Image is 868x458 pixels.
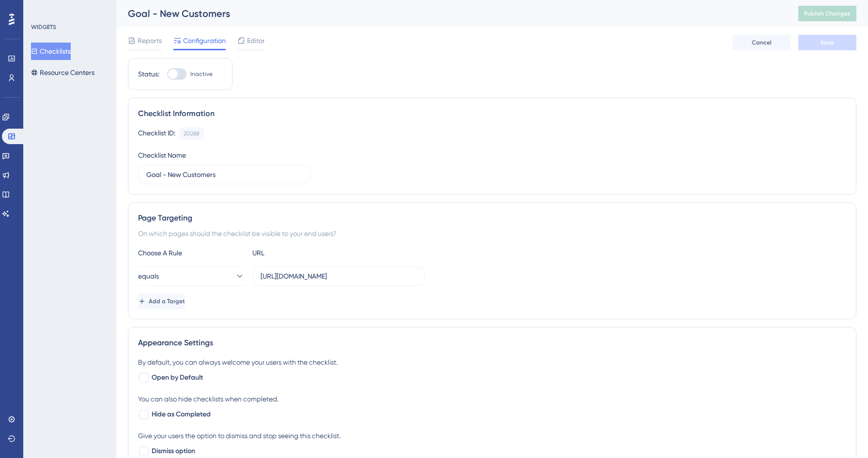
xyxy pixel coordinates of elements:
[138,393,846,405] div: You can also hide checklists when completed.
[152,372,203,384] span: Open by Default
[128,7,774,20] div: Goal - New Customers
[152,445,195,457] span: Dismiss option
[732,35,790,50] button: Cancel
[190,70,213,78] span: Inactive
[138,356,846,368] div: By default, you can always welcome your users with the checklist.
[149,297,185,305] span: Add a Target
[752,39,772,46] span: Cancel
[138,228,846,239] div: On which pages should the checklist be visible to your end users?
[183,35,226,46] span: Configuration
[261,271,417,281] input: yourwebsite.com/path
[138,127,175,140] div: Checklist ID:
[138,108,846,119] div: Checklist Information
[138,270,159,282] span: equals
[31,23,56,31] div: WIDGETS
[247,35,265,46] span: Editor
[152,409,211,420] span: Hide as Completed
[31,43,71,60] button: Checklists
[138,35,162,46] span: Reports
[138,68,159,80] div: Status:
[138,337,846,349] div: Appearance Settings
[138,266,245,286] button: equals
[138,294,185,309] button: Add a Target
[31,64,94,81] button: Resource Centers
[146,169,302,180] input: Type your Checklist name
[138,149,186,161] div: Checklist Name
[804,10,851,17] span: Publish Changes
[138,247,245,259] div: Choose A Rule
[138,212,846,224] div: Page Targeting
[138,430,846,442] div: Give your users the option to dismiss and stop seeing this checklist.
[798,6,856,21] button: Publish Changes
[821,39,834,46] span: Save
[798,35,856,50] button: Save
[184,130,200,137] div: 20268
[252,247,359,259] div: URL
